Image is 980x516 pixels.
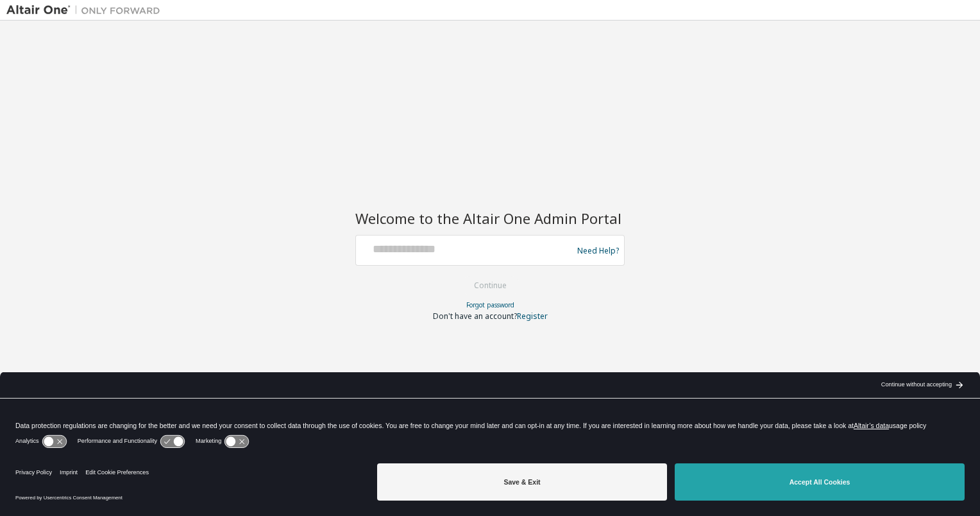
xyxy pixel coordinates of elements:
a: Forgot password [466,300,514,309]
a: Need Help? [577,250,619,251]
span: Don't have an account? [433,311,517,322]
a: Register [517,311,548,322]
img: Altair One [6,4,167,17]
h2: Welcome to the Altair One Admin Portal [355,209,625,227]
